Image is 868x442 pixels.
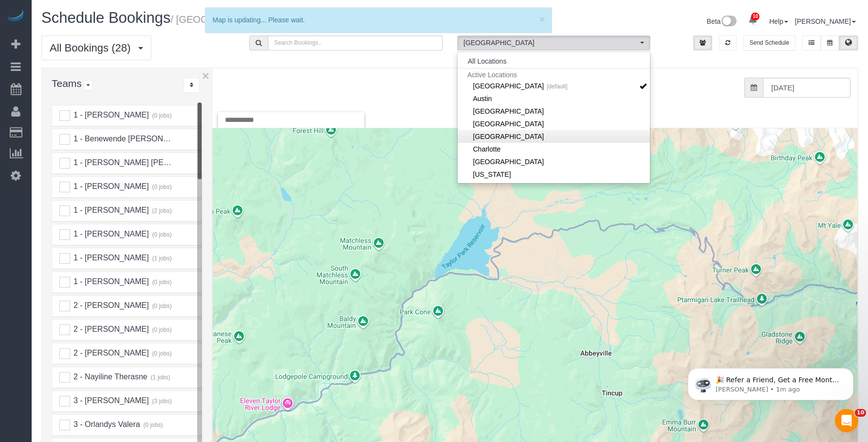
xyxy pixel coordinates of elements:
div: ... [184,78,200,93]
li: Manhattan [458,80,650,92]
small: (2 jobs) [151,207,172,214]
span: 10 [855,409,866,417]
small: (0 jobs) [151,231,172,238]
button: × [539,14,545,24]
small: (0 jobs) [151,112,172,119]
li: New Jersey [458,168,650,181]
small: / [GEOGRAPHIC_DATA] [170,14,278,25]
iframe: Intercom notifications message [673,348,868,416]
div: Map is updating... Please wait. [213,15,544,25]
span: 1 - [PERSON_NAME] [PERSON_NAME] [72,158,215,167]
input: Date [763,78,850,98]
span: 1 - [PERSON_NAME] [72,206,148,214]
img: Automaid Logo [6,10,25,23]
a: Beta [707,17,737,25]
small: (0 jobs) [151,184,172,190]
span: [GEOGRAPHIC_DATA] [463,38,638,48]
button: [GEOGRAPHIC_DATA] [457,35,650,51]
span: All Bookings (28) [50,42,135,54]
a: [GEOGRAPHIC_DATA] [458,105,650,118]
a: [PERSON_NAME] [795,17,856,25]
li: Bronx [458,118,650,130]
span: 2 - [PERSON_NAME] [72,325,148,333]
img: New interface [720,16,737,28]
a: Austin [458,92,650,105]
span: 2 - [PERSON_NAME] [72,349,148,357]
small: (0 jobs) [142,422,163,428]
small: (0 jobs) [151,279,172,286]
a: [US_STATE] [458,168,650,181]
small: (0 jobs) [151,350,172,357]
button: × [202,69,209,82]
span: 2 - Nayiline Therasne [72,373,147,381]
span: 1 - [PERSON_NAME] [72,254,148,262]
small: (3 jobs) [151,398,172,405]
span: 1 - [PERSON_NAME] [72,277,148,286]
span: 1 - [PERSON_NAME] [72,182,148,190]
a: [GEOGRAPHIC_DATA] [458,155,650,168]
small: (1 jobs) [149,374,170,381]
small: (1 jobs) [151,255,172,262]
i: Sort Teams [190,82,193,88]
small: (0 jobs) [151,326,172,333]
span: Teams [52,78,82,89]
li: Boston [458,105,650,118]
iframe: Intercom live chat [835,409,858,432]
span: Active Locations [458,68,650,81]
span: 1 - [PERSON_NAME] [72,230,148,238]
a: [GEOGRAPHIC_DATA] [458,130,650,143]
input: Search Bookings.. [268,35,443,51]
a: Charlotte [458,143,650,155]
span: 1 - Benewende [PERSON_NAME] [72,135,192,143]
li: Brooklyn [458,130,650,143]
button: All Bookings (28) [41,35,151,60]
button: All Locations [458,54,517,68]
a: [GEOGRAPHIC_DATA] [458,80,650,92]
span: 10 [751,13,759,20]
small: (0 jobs) [151,303,172,309]
span: 3 - [PERSON_NAME] [72,396,148,405]
a: 10 [743,10,762,31]
a: [GEOGRAPHIC_DATA] [458,118,650,130]
ol: All Locations [457,35,650,51]
span: 3 - Orlandys Valera [72,420,140,428]
a: Help [769,17,788,25]
span: 2 - [PERSON_NAME] [72,301,148,309]
small: [default] [544,83,567,90]
span: 1 - [PERSON_NAME] [72,111,148,119]
li: Denver [458,155,650,168]
span: Schedule Bookings [41,9,170,26]
button: Send Schedule [743,35,795,51]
